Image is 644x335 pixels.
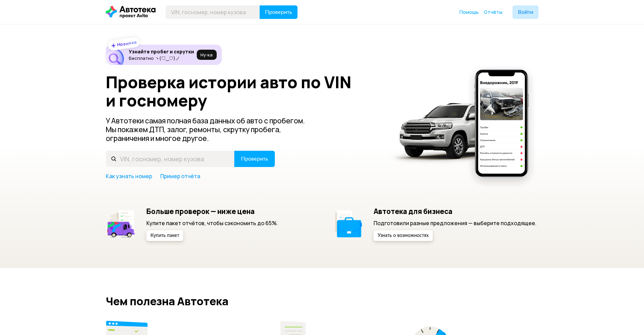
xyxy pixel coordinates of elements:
span: Проверить [241,156,268,162]
span: Купить пакет [150,233,179,238]
a: Помощь [459,9,479,16]
span: Узнать о возможностях [378,233,429,238]
h1: Проверка истории авто по VIN и госномеру [106,73,381,110]
span: Войти [518,9,533,15]
span: Проверить [265,9,292,15]
input: VIN, госномер, номер кузова [166,5,260,19]
h6: Узнайте пробег и скрутки [129,49,194,55]
span: Помощь [459,9,479,15]
a: Как узнать номер [106,172,152,180]
span: Отчёты [484,9,502,15]
button: Купить пакет [146,230,183,241]
h5: Больше проверок — ниже цена [146,207,278,216]
input: VIN, госномер, номер кузова [106,151,235,167]
p: Подготовили разные предложения — выберите подходящее. [374,219,536,227]
strong: Новинка [116,39,137,48]
p: Бесплатно ヽ(♡‿♡)ノ [129,55,194,61]
button: Проверить [260,5,297,19]
p: Купите пакет отчётов, чтобы сэкономить до 65%. [146,219,278,227]
button: Узнать о возможностях [374,230,433,241]
button: Войти [512,5,539,19]
a: Пример отчёта [160,172,200,180]
p: У Автотеки самая полная база данных об авто с пробегом. Мы покажем ДТП, залог, ремонты, скрутку п... [106,116,316,143]
h2: Чем полезна Автотека [106,295,539,307]
button: Проверить [234,151,275,167]
span: Ну‑ка [200,52,213,57]
a: Отчёты [484,9,502,16]
h5: Автотека для бизнеса [374,207,536,216]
